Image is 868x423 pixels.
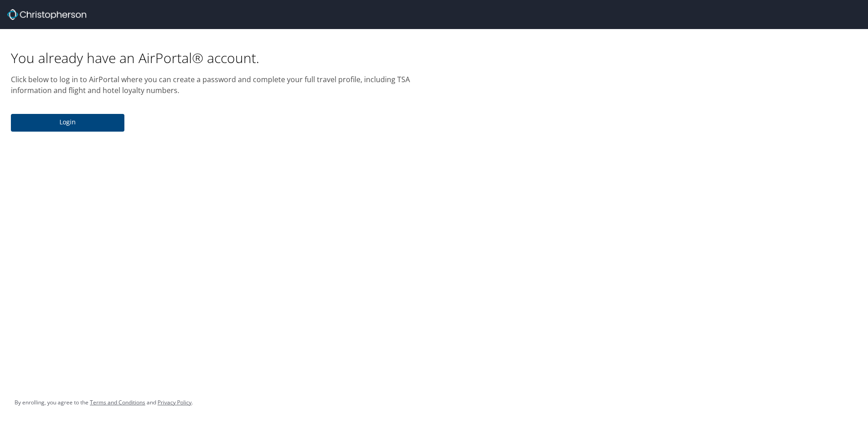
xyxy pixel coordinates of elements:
button: Login [11,114,124,132]
span: Login [18,117,117,128]
h1: You already have an AirPortal® account. [11,49,423,67]
a: Terms and Conditions [90,398,145,406]
div: By enrolling, you agree to the and . [15,391,193,414]
img: cbt logo [7,9,86,20]
a: Privacy Policy [158,398,192,406]
p: Click below to log in to AirPortal where you can create a password and complete your full travel ... [11,74,423,96]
